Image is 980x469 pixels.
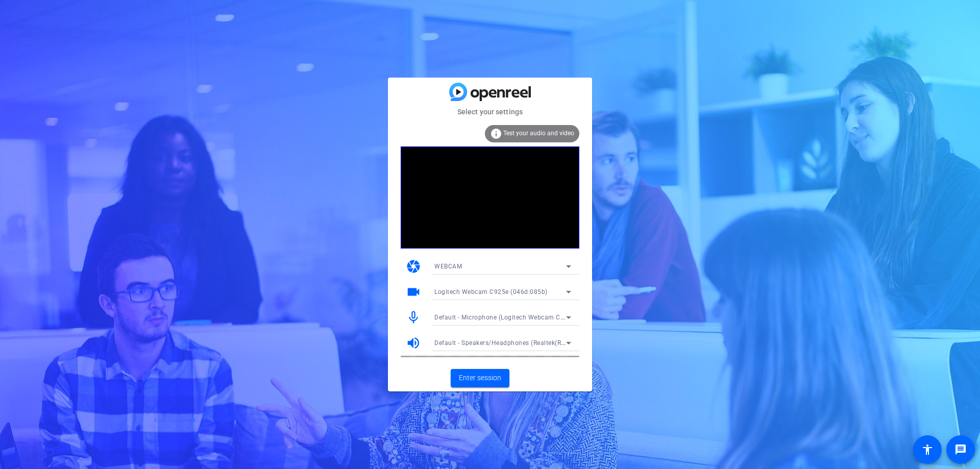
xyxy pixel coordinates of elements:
[406,310,421,325] mat-icon: mic_none
[406,284,421,300] mat-icon: videocam
[406,259,421,274] mat-icon: camera
[503,130,574,137] span: Test your audio and video
[449,83,531,101] img: blue-gradient.svg
[459,373,501,383] span: Enter session
[434,288,548,295] span: Logitech Webcam C925e (046d:085b)
[954,443,967,456] mat-icon: message
[434,338,585,347] span: Default - Speakers/Headphones (Realtek(R) Audio)
[451,369,509,387] button: Enter session
[490,128,502,140] mat-icon: info
[434,313,616,321] span: Default - Microphone (Logitech Webcam C925e) (046d:085b)
[434,263,462,270] span: WEBCAM
[921,443,934,456] mat-icon: accessibility
[388,106,592,117] mat-card-subtitle: Select your settings
[406,335,421,351] mat-icon: volume_up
